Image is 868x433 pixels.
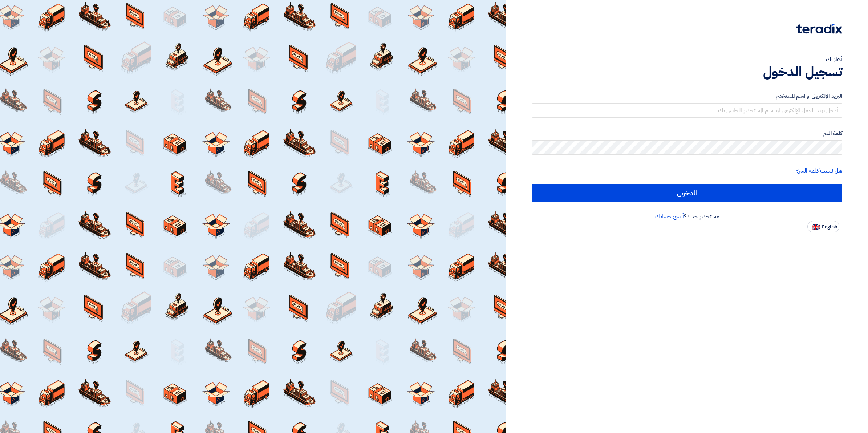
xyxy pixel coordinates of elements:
h1: تسجيل الدخول [532,64,842,80]
span: English [822,224,837,230]
a: هل نسيت كلمة السر؟ [796,166,842,175]
input: الدخول [532,184,842,202]
img: en-US.png [812,224,820,230]
label: البريد الإلكتروني او اسم المستخدم [532,92,842,100]
label: كلمة السر [532,129,842,138]
button: English [807,221,839,232]
a: أنشئ حسابك [655,212,684,221]
div: أهلا بك ... [532,55,842,64]
img: Teradix logo [796,24,842,34]
input: أدخل بريد العمل الإلكتروني او اسم المستخدم الخاص بك ... [532,103,842,118]
div: مستخدم جديد؟ [532,212,842,221]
